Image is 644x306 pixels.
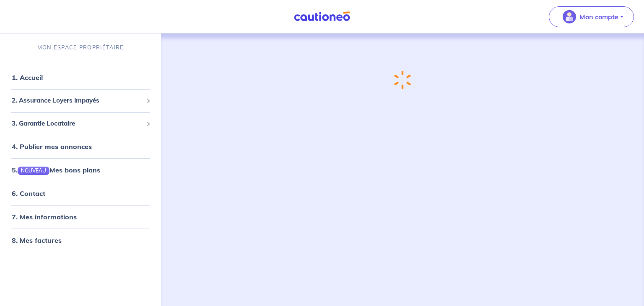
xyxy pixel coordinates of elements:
img: illu_account_valid_menu.svg [563,10,576,23]
a: 5.NOUVEAUMes bons plans [12,166,100,174]
a: 8. Mes factures [12,236,62,244]
p: MON ESPACE PROPRIÉTAIRE [37,44,124,51]
div: 4. Publier mes annonces [3,138,158,155]
a: 6. Contact [12,189,45,198]
a: 4. Publier mes annonces [12,142,92,151]
div: 8. Mes factures [3,232,158,249]
a: 7. Mes informations [12,213,77,221]
div: 5.NOUVEAUMes bons plans [3,162,158,178]
div: 1. Accueil [3,69,158,86]
span: 3. Garantie Locataire [12,119,143,129]
img: Cautioneo [291,11,353,22]
div: 7. Mes informations [3,208,158,225]
span: 2. Assurance Loyers Impayés [12,96,143,105]
div: 2. Assurance Loyers Impayés [3,93,158,109]
button: illu_account_valid_menu.svgMon compte [549,6,634,27]
div: 3. Garantie Locataire [3,116,158,132]
a: 1. Accueil [12,73,43,82]
img: loading-spinner [394,70,411,90]
p: Mon compte [579,12,618,22]
div: 6. Contact [3,185,158,202]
